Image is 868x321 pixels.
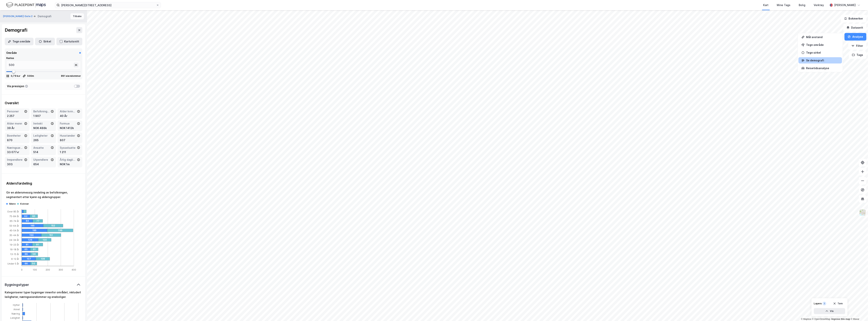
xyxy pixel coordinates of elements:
[36,243,47,246] div: 81
[7,114,27,118] div: 2 257
[58,229,84,232] div: 199
[51,224,71,227] div: 152
[9,239,19,241] tspan: 24-34 år
[849,303,868,321] div: Kontrollprogram for chat
[32,229,58,232] div: 195
[799,3,806,7] div: Bolig
[10,220,19,222] tspan: 65-74 år
[849,303,868,321] iframe: Chat Widget
[25,262,33,265] div: 66
[814,3,824,7] div: Verktøy
[7,109,23,114] div: Personer
[70,13,84,19] button: Tilbake
[849,51,866,59] button: Tags
[12,312,20,315] tspan: Næring
[814,302,822,305] div: Layers
[33,269,37,271] tspan: 100
[74,63,78,67] div: m
[845,33,866,41] button: Analyse
[60,162,80,167] div: NOK 1m
[9,224,19,227] tspan: 55-64 år
[7,162,27,167] div: 303
[33,150,54,154] div: 514
[7,138,27,142] div: 870
[20,202,29,205] div: Kvinner
[24,248,33,251] div: 65
[26,243,36,246] div: 81
[806,67,839,70] div: Reisetidsanalyse
[30,234,49,237] div: 150
[806,59,839,62] div: Se demografi
[56,38,82,45] button: Kartutsnitt
[831,318,850,320] a: Improve this map
[60,126,80,130] div: NOK 1412k
[33,162,54,167] div: 654
[831,301,845,307] button: Tøm
[58,269,63,271] tspan: 300
[60,146,76,150] div: Sysselsatte
[806,35,839,39] div: Mål avstand
[7,150,27,154] div: 33 077㎡
[823,302,826,305] div: 1
[801,318,811,320] a: Mapbox
[7,126,27,130] div: 39 År
[11,258,19,260] tspan: 6-12 år
[812,318,831,320] a: OpenStreetMap
[763,3,769,7] div: Kart
[28,238,44,241] div: 126
[33,133,50,138] div: Leiligheter
[27,257,41,260] div: 107
[5,290,82,299] div: Kategoriserer typer bygninger innenfor området, inkludert leiligheter, næringseiendommer og enebo...
[72,269,76,271] tspan: 400
[806,51,839,54] div: Tegn sirkel
[60,150,80,154] div: 1 211
[7,262,19,265] tspan: Under 5 år
[5,38,34,45] button: Tegn område
[11,74,20,78] div: 0,79 k㎡
[33,253,40,256] div: 58
[33,109,50,114] div: Befolkning dagtid
[7,146,23,150] div: Næringsareal
[777,3,791,7] div: Mine Tags
[7,84,24,88] div: Vis presisjon
[10,316,20,319] tspan: Leilighet
[7,157,23,162] div: Innpendlere
[6,190,81,199] div: Gir en aldersmessig inndeling av befolkningen, segmentert etter kjønn og aldersgrupper.
[43,238,56,241] div: 100
[41,257,55,260] div: 108
[859,209,866,216] img: Z
[841,15,866,22] button: Bokmerker
[60,2,156,8] input: Søk på adresse, matrikkel, gårdeiere, leietakere eller personer
[5,27,27,33] div: Demografi
[806,43,839,46] div: Tegn område
[33,121,50,126] div: Inntekt
[32,262,39,265] div: 50
[60,157,76,162] div: Årlig dagligvareforbruk
[21,269,23,271] tspan: 0
[843,24,866,31] button: Datasett
[60,109,76,114] div: Alder kvinner
[834,3,856,7] div: [PERSON_NAME]
[10,253,19,256] tspan: 13-15 år
[814,308,845,314] button: Vis
[848,42,866,50] button: Filter
[6,61,75,69] input: m
[9,229,19,232] tspan: 45-54 år
[10,248,19,251] tspan: 16-18 år
[33,146,50,150] div: Ansatte
[7,210,19,213] tspan: Over 85 år
[30,224,52,227] div: 165
[60,133,76,138] div: Husstander
[35,38,55,45] button: Sirkel
[9,215,19,218] tspan: 75-84 år
[7,121,23,126] div: Alder menn
[33,126,54,130] div: NOK 488k
[6,2,46,8] img: logo.f888ab2527a4732fd821a326f86c7f29.svg
[36,219,46,222] div: 77
[5,101,82,105] div: Oversikt
[3,14,33,18] button: [PERSON_NAME] Gate 2
[9,234,19,237] tspan: 35-44 år
[61,74,81,78] div: 891 eiendommer
[9,202,16,205] div: Menn
[6,57,81,60] div: Radius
